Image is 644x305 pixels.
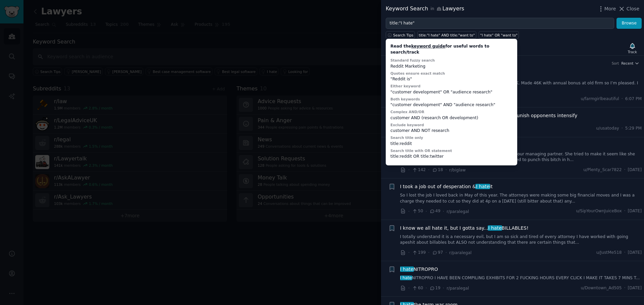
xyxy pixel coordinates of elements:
[390,97,420,101] label: Both keywords
[621,61,639,66] button: Recent
[581,285,622,291] span: u/Downtown_Ad505
[616,18,642,29] button: Browse
[432,167,443,173] span: 18
[390,136,423,140] label: Search title only
[447,286,469,291] span: r/paralegal
[390,128,513,134] div: customer AND NOT research
[400,193,642,204] a: So I lost the job I loved back in May of this year. The attorneys were making some big financial ...
[390,64,513,70] div: Reddit Marketing
[412,285,423,291] span: 60
[386,31,415,39] button: Search Tips
[390,89,513,95] div: "customer development" OR "audience research"
[400,225,529,232] a: I know we all hate it, but I gotta say...I hateBILLABLES!
[624,285,626,291] span: ·
[449,168,466,172] span: r/biglaw
[390,84,421,88] label: Either keyword
[400,183,493,190] a: I took a job out of desperation &I hateit
[475,184,490,189] span: I hate
[581,96,619,102] span: u/farmgirlbeautiful
[390,154,513,160] div: title:reddit OR title:twitter
[426,285,427,292] span: ·
[576,208,622,214] span: u/SipYourOwnJuiceBox
[390,76,513,82] div: "Reddit is"
[386,5,464,13] div: Keyword Search Lawyers
[408,285,410,292] span: ·
[432,250,443,256] span: 97
[390,123,424,127] label: Exclude keyword
[445,249,447,256] span: ·
[408,249,410,256] span: ·
[624,167,626,173] span: ·
[428,249,429,256] span: ·
[445,166,447,173] span: ·
[400,80,642,92] a: Anyway, verbally accepted an offer at a small firm at 55K. Made 46K with annual bonus at old firm...
[625,96,642,102] span: 6:07 PM
[412,208,423,214] span: 50
[430,6,434,12] span: in
[408,208,410,215] span: ·
[386,18,614,29] input: Try a keyword related to your business
[626,41,639,55] button: Track
[390,141,513,147] div: title:reddit
[390,102,513,108] div: "customer development" AND "audience research"
[390,110,424,114] label: Complex AND/OR
[628,285,642,291] span: [DATE]
[625,126,642,132] span: 5:29 PM
[443,208,444,215] span: ·
[400,234,642,246] a: I totally understand it is a necessary evil, but I am so sick and tired of every attorney I have ...
[429,285,440,291] span: 19
[393,33,414,37] span: Search Tips
[596,126,619,132] span: u/usatoday
[480,33,518,37] div: "I hate" OR "want to"
[612,61,619,66] div: Sort
[628,50,637,54] div: Track
[443,285,444,292] span: ·
[426,208,427,215] span: ·
[449,250,472,255] span: r/paralegal
[390,149,452,153] label: Search title with OR statement
[479,31,519,39] a: "I hate" OR "want to"
[400,151,642,163] a: Just had a colleague present me in a bad light in front of our managing partner. She tried to mak...
[622,96,623,102] span: ·
[628,208,642,214] span: [DATE]
[596,250,622,256] span: u/JustMe518
[411,44,445,49] a: keyword guide
[400,266,438,273] span: NITROPRO
[622,126,623,132] span: ·
[618,5,639,12] button: Close
[488,225,502,231] span: I hate
[408,166,410,173] span: ·
[400,225,529,232] span: I know we all hate it, but I gotta say... BILLABLES!
[428,166,429,173] span: ·
[399,276,413,280] span: I hate
[412,250,426,256] span: 199
[429,208,440,214] span: 49
[390,44,513,55] div: Read the for useful words to search/track
[419,33,475,37] div: title:"I hate" AND title:"want to"
[624,250,626,256] span: ·
[400,183,493,190] span: I took a job out of desperation & it
[447,209,469,214] span: r/paralegal
[390,58,435,62] label: Standard fuzzy search
[400,266,438,273] a: I hateNITROPRO
[628,167,642,173] span: [DATE]
[399,266,414,272] span: I hate
[400,275,642,281] a: I hateNITROPRO I HAVE BEEN COMPILING EXHIBITS FOR 2 FUCKING HOURS EVERY CLICK I MAKE IT TAKES 7 M...
[583,167,622,173] span: u/Plenty_Scar7822
[628,250,642,256] span: [DATE]
[621,61,633,66] span: Recent
[627,5,639,12] span: Close
[390,71,445,75] label: Quotes ensure exact match
[417,31,476,39] a: title:"I hate" AND title:"want to"
[412,167,426,173] span: 142
[624,208,626,214] span: ·
[604,5,616,12] span: More
[597,5,616,12] button: More
[390,115,513,121] div: customer AND (research OR development)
